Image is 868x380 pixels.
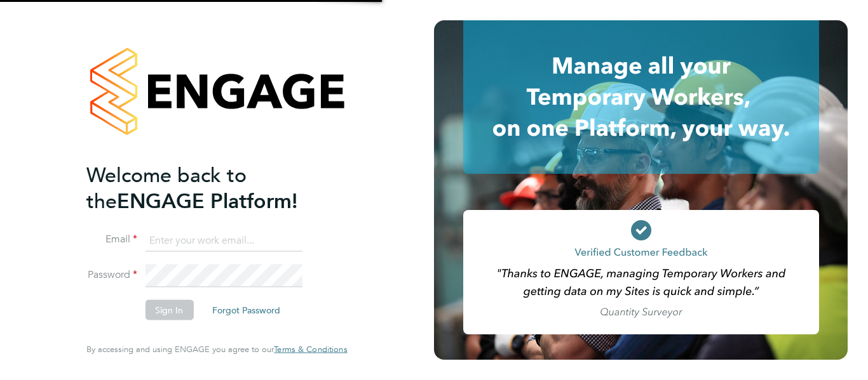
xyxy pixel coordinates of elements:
[86,162,334,214] h2: ENGAGE Platform!
[274,344,347,355] a: Terms & Conditions
[86,162,247,213] span: Welcome back to the
[86,344,347,355] span: By accessing and using ENGAGE you agree to our
[145,229,302,252] input: Enter your work email...
[274,344,347,355] span: Terms & Conditions
[86,268,137,282] label: Password
[202,300,290,320] button: Forgot Password
[86,233,137,246] label: Email
[145,300,193,320] button: Sign In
